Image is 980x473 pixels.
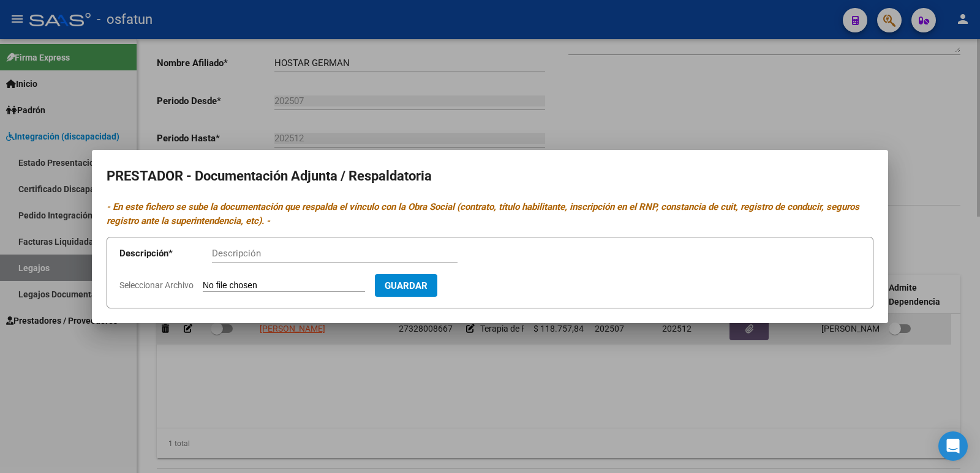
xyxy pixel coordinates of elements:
[119,247,212,261] p: Descripción
[385,280,428,291] span: Guardar
[119,280,194,290] span: Seleccionar Archivo
[375,274,437,297] button: Guardar
[107,201,859,226] i: - En este fichero se sube la documentación que respalda el vínculo con la Obra Social (contrato, ...
[938,431,968,461] div: Open Intercom Messenger
[107,165,873,188] h2: PRESTADOR - Documentación Adjunta / Respaldatoria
